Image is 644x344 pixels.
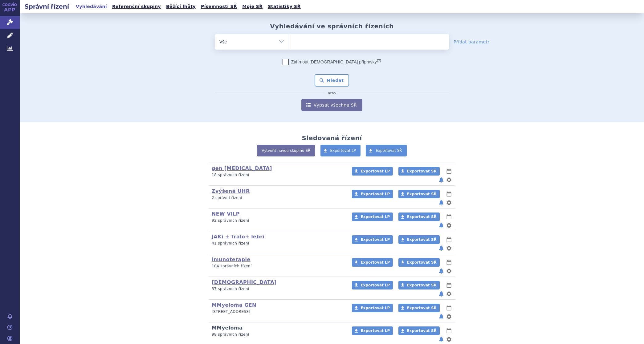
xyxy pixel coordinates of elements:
[212,279,277,285] a: [DEMOGRAPHIC_DATA]
[212,264,344,269] p: 104 správních řízení
[212,165,272,171] a: gen [MEDICAL_DATA]
[283,59,381,65] label: Zahrnout [DEMOGRAPHIC_DATA] přípravky
[315,74,349,87] button: Hledat
[212,309,344,314] p: [STREET_ADDRESS]
[377,59,381,63] abbr: (?)
[270,22,394,30] h2: Vyhledávání ve správních řízeních
[352,167,393,176] a: Exportovat LP
[446,222,452,229] button: nastavení
[454,39,490,45] a: Přidat parametr
[199,2,239,11] a: Písemnosti SŘ
[446,213,452,221] button: lhůty
[398,190,440,198] a: Exportovat SŘ
[361,215,390,219] span: Exportovat LP
[438,245,444,252] button: notifikace
[352,212,393,221] a: Exportovat LP
[398,326,440,335] a: Exportovat SŘ
[446,313,452,320] button: nastavení
[438,336,444,343] button: notifikace
[438,267,444,275] button: notifikace
[212,325,243,331] a: MMyeloma
[398,212,440,221] a: Exportovat SŘ
[446,281,452,289] button: lhůty
[438,176,444,184] button: notifikace
[212,332,344,337] p: 98 správních řízení
[446,245,452,252] button: nastavení
[352,190,393,198] a: Exportovat LP
[212,211,240,217] a: NEW VILP
[361,260,390,265] span: Exportovat LP
[110,2,163,11] a: Referenční skupiny
[407,215,437,219] span: Exportovat SŘ
[446,236,452,243] button: lhůty
[446,336,452,343] button: nastavení
[446,290,452,297] button: nastavení
[266,2,302,11] a: Statistiky SŘ
[446,259,452,266] button: lhůty
[361,329,390,333] span: Exportovat LP
[398,258,440,267] a: Exportovat SŘ
[361,192,390,196] span: Exportovat LP
[212,172,344,178] p: 18 správních řízení
[361,169,390,173] span: Exportovat LP
[446,304,452,312] button: lhůty
[446,327,452,334] button: lhůty
[438,290,444,297] button: notifikace
[352,326,393,335] a: Exportovat LP
[352,281,393,289] a: Exportovat LP
[438,313,444,320] button: notifikace
[361,283,390,287] span: Exportovat LP
[407,306,437,310] span: Exportovat SŘ
[366,145,407,156] a: Exportovat SŘ
[74,2,109,11] a: Vyhledávání
[164,2,198,11] a: Běžící lhůty
[240,2,264,11] a: Moje SŘ
[212,286,344,292] p: 37 správních řízení
[212,195,344,200] p: 2 správní řízení
[301,99,362,111] a: Vypsat všechna SŘ
[352,235,393,244] a: Exportovat LP
[446,190,452,198] button: lhůty
[398,304,440,312] a: Exportovat SŘ
[320,145,361,156] a: Exportovat LP
[407,169,437,173] span: Exportovat SŘ
[361,306,390,310] span: Exportovat LP
[257,145,315,156] a: Vytvořit novou skupinu SŘ
[398,235,440,244] a: Exportovat SŘ
[407,260,437,265] span: Exportovat SŘ
[212,218,344,223] p: 92 správních řízení
[212,302,256,308] a: MMyeloma GEN
[376,148,402,153] span: Exportovat SŘ
[446,176,452,184] button: nastavení
[212,257,251,262] a: imunoterapie
[407,237,437,242] span: Exportovat SŘ
[446,267,452,275] button: nastavení
[325,91,339,95] i: nebo
[407,329,437,333] span: Exportovat SŘ
[352,304,393,312] a: Exportovat LP
[407,283,437,287] span: Exportovat SŘ
[438,199,444,206] button: notifikace
[352,258,393,267] a: Exportovat LP
[446,168,452,175] button: lhůty
[20,2,74,11] h2: Správní řízení
[212,234,264,240] a: JAKi + tralo+ lebri
[212,188,250,194] a: Zvýšená UHR
[398,167,440,176] a: Exportovat SŘ
[446,199,452,206] button: nastavení
[407,192,437,196] span: Exportovat SŘ
[361,237,390,242] span: Exportovat LP
[212,241,344,246] p: 41 správních řízení
[330,148,356,153] span: Exportovat LP
[398,281,440,289] a: Exportovat SŘ
[302,134,362,142] h2: Sledovaná řízení
[438,222,444,229] button: notifikace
